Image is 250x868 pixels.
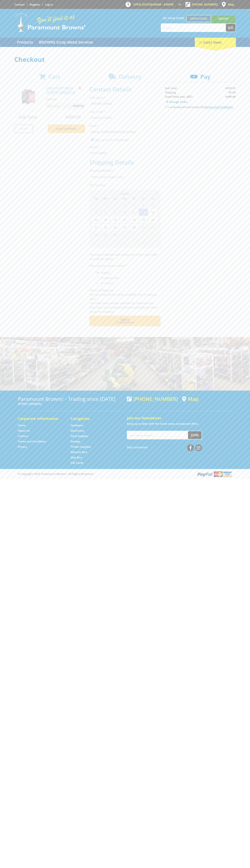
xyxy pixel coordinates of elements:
a: Go to the Gift Cards page [71,461,83,465]
a: Change Order [165,99,189,105]
strong: Total Price (inc. GST) [165,95,192,98]
span: OPEN [DATE] [133,3,174,6]
a: Mount [PERSON_NAME] [211,15,236,29]
strong: $499.00 [225,95,236,98]
img: Paramount Browns' [14,13,86,32]
button: Go [226,24,236,32]
span: Pay [200,73,210,80]
a: Go to the Storage page [71,440,80,443]
div: ® Copyright 2025 Paramount Browns'. All Rights Reserved. [14,471,236,477]
a: Go to the Wheelie Bins page [71,450,87,454]
a: Go to the BROWNS Scrap Metal Services page [36,38,96,47]
span: Change Order [169,100,187,104]
span: Set your store [161,15,186,21]
h5: Categories [71,416,116,421]
a: Go to the Terms and Conditions page [18,440,46,443]
div: [PHONE_NUMBER] [127,396,178,402]
h5: Join our Newsletter [127,416,232,421]
a: Go to the Steel Supplies page [71,434,88,438]
h1: Checkout [14,56,236,63]
span: Shipping [165,91,176,94]
h3: Paramount Browns' - Trading since [DATE] [18,396,123,402]
input: Search [161,24,226,32]
input: Your email address [127,431,188,439]
h5: Corporate Information [18,416,63,421]
a: View a map of Gepps Cross location [182,396,199,402]
div: Stay Connected [127,443,202,452]
div: Cart [195,38,236,47]
a: Go to the Contact page [18,434,28,438]
a: Go to the registration page [30,3,40,6]
a: Go to the Contact page [14,3,25,6]
a: Go to the Home page [18,423,26,427]
a: Go to the Skip Bins page [71,456,82,459]
a: Go to the Hardware page [71,423,83,427]
button: Join [188,431,202,439]
p: [STREET_ADDRESS] [18,402,123,406]
p: Keep up to date with the latest news and special offers. [127,421,232,426]
span: $0.00 [229,91,236,94]
a: Go to the Machinery page [71,429,84,433]
a: Gepps Cross [186,15,211,22]
a: Go to the Timber Supplies page [71,445,91,449]
input: Please accept the terms and conditions. [165,106,167,108]
label: I understand and accept the [168,105,233,109]
span: (1 item) [210,40,221,44]
a: Log in [45,3,53,6]
a: Go to the Products page [14,38,36,47]
a: Terms and Conditions [205,105,233,109]
span: Sub Total [165,86,177,90]
span: 8:00am - 4:00pm [151,3,174,6]
span: $499.00 [225,86,236,90]
a: Go to the Privacy page [18,445,27,449]
img: PayPal, Mastercard, Visa accepted [197,471,232,477]
a: Go to the About Us page [18,429,30,433]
